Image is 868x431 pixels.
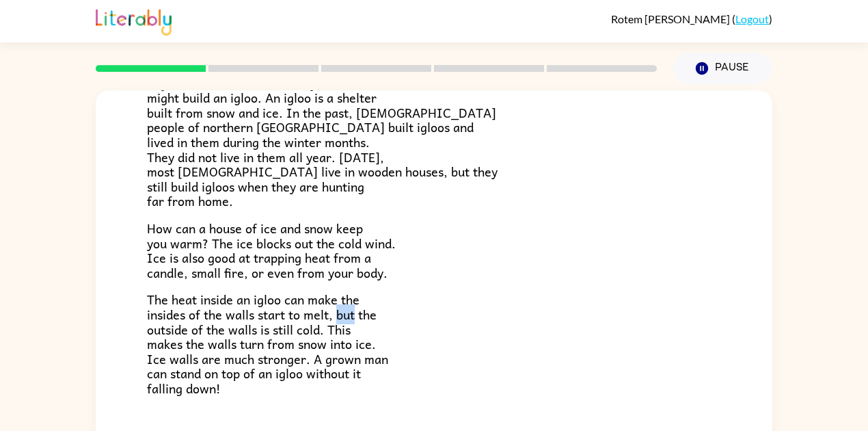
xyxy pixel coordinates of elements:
[611,12,732,25] span: Rotem [PERSON_NAME]
[611,12,772,25] div: ( )
[147,73,498,211] span: If you were an Inuit hunter, you might build an igloo. An igloo is a shelter built from snow and ...
[147,289,388,398] span: The heat inside an igloo can make the insides of the walls start to melt, but the outside of the ...
[673,53,772,84] button: Pause
[96,5,172,36] img: Literably
[735,12,769,25] a: Logout
[147,218,396,283] span: How can a house of ice and snow keep you warm? The ice blocks out the cold wind. Ice is also good...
